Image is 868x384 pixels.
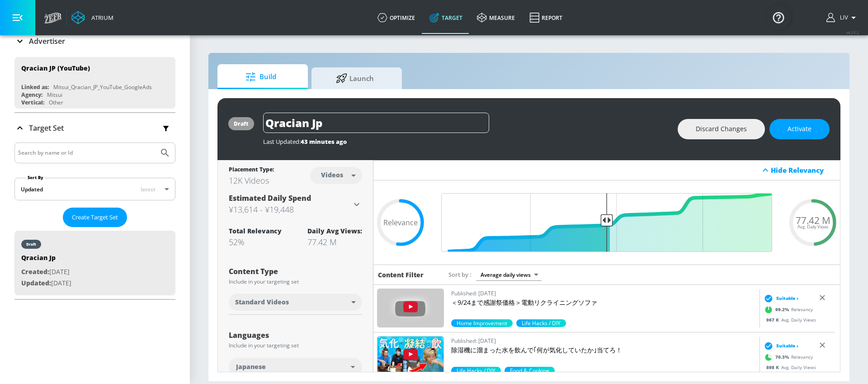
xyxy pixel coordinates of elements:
a: optimize [370,1,422,34]
span: Suitable › [776,342,798,349]
p: Target Set [29,123,64,133]
span: 898 K [766,364,781,370]
div: Target Set [14,142,175,299]
p: 除湿機に溜まった水を飲んで｢何が気化していたか｣当てろ！ [451,346,756,355]
input: Search by name or Id [18,147,155,159]
div: Total Relevancy [229,227,282,235]
span: Build [226,66,295,88]
div: Daily Avg Views: [307,227,362,235]
span: Sort by [448,270,472,279]
div: 99.2% [451,319,513,327]
p: Published: [DATE] [451,336,756,346]
span: 70.3 % [775,354,791,360]
button: Activate [769,119,830,139]
span: Estimated Daily Spend [229,193,311,203]
span: Relevance [383,219,418,226]
span: 99.2 % [775,306,791,313]
div: Qracian JP (YouTube)Linked as:Mitsui_Qracian_JP_YouTube_GoogleAdsAgency:MitsuiVertical:Other [14,57,175,109]
div: 70.3% [451,367,501,375]
span: Updated: [21,279,51,287]
div: Agency: [21,91,42,99]
span: 967 K [766,316,781,322]
p: Advertiser [29,36,65,46]
span: 43 minutes ago [301,137,347,146]
div: 50.0% [505,367,555,375]
span: Suitable › [776,295,798,302]
div: Languages [229,332,362,339]
img: 9m21Suo8JDM [377,337,443,375]
div: Suitable › [762,294,798,303]
div: Hide Relevancy [373,160,840,180]
span: Food & Cooking [505,367,555,375]
span: Launch [321,67,389,89]
div: Estimated Daily Spend¥13,614 - ¥19,448 [229,193,362,216]
div: draft [234,120,249,128]
div: Other [49,99,63,106]
div: Include in your targeting set [229,343,362,348]
a: Published: [DATE]＜9/24まで感謝祭価格＞電動リクライニングソファ [451,289,756,319]
div: 12K Videos [229,175,274,186]
div: Atrium [88,14,113,22]
div: Japanese [229,358,362,376]
input: Final Threshold [437,193,777,252]
a: Target [422,1,470,34]
button: Liv [826,12,859,23]
p: [DATE] [21,278,71,289]
div: Updated [21,185,43,193]
div: Last Updated: [263,137,669,146]
a: Atrium [71,11,113,24]
div: draft [26,242,36,247]
span: Life Hacks / DIY [451,367,501,375]
div: draftQracian JpCreated:[DATE]Updated:[DATE] [14,231,175,295]
div: Qracian JP (YouTube) [21,64,90,72]
div: Videos [316,171,348,179]
span: 77.42 M [796,215,830,225]
p: Published: [DATE] [451,289,756,298]
div: Content Type [229,268,362,275]
span: Life Hacks / DIY [516,319,566,327]
div: Relevancy [762,303,813,316]
label: Sort By [26,175,45,180]
h6: Content Filter [378,270,424,279]
span: Created: [21,267,49,276]
span: Avg. Daily Views [797,225,829,229]
div: Suitable › [762,341,798,350]
span: Standard Videos [235,298,289,307]
div: Mitsui_Qracian_JP_YouTube_GoogleAds [53,83,152,91]
div: Mitsui [47,91,62,99]
span: Activate [788,123,811,135]
button: Open Resource Center [766,5,791,30]
a: measure [470,1,522,34]
div: Average daily views [476,269,542,281]
div: 52% [229,237,282,247]
button: Discard Changes [678,119,765,139]
button: Create Target Set [63,208,127,227]
div: Vertical: [21,99,44,106]
div: Relevancy [762,350,813,364]
p: ＜9/24まで感謝祭価格＞電動リクライニングソファ [451,298,756,307]
a: Published: [DATE]除湿機に溜まった水を飲んで｢何が気化していたか｣当てろ！ [451,336,756,367]
p: [DATE] [21,266,71,278]
div: Qracian Jp [21,253,71,266]
span: login as: liv.ho@zefr.com [836,14,848,21]
span: Japanese [236,362,266,371]
div: Advertiser [14,28,175,54]
span: Create Target Set [72,212,118,223]
div: Hide Relevancy [771,166,835,175]
h3: ¥13,614 - ¥19,448 [229,203,351,216]
div: 50.0% [516,319,566,327]
div: Placement Type: [229,166,274,175]
span: Discard Changes [696,123,747,135]
img: pET8tqivbsk [377,289,443,327]
span: Home Improvement [451,319,513,327]
div: Include in your targeting set [229,279,362,284]
div: Target Set [14,113,175,143]
a: Report [522,1,570,34]
nav: list of Target Set [14,227,175,299]
div: Avg. Daily Views [762,316,816,323]
div: 77.42 M [307,237,362,247]
div: Linked as: [21,83,49,91]
div: Avg. Daily Views [762,364,816,370]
